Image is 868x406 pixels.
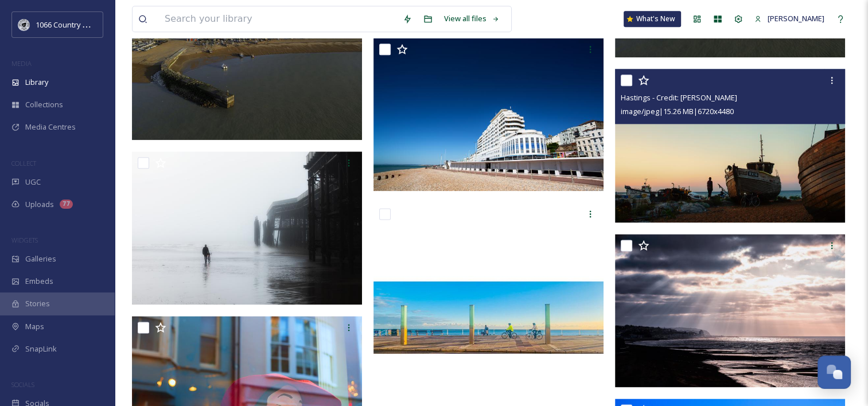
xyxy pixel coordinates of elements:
span: Library [25,77,48,88]
span: image/jpeg | 15.26 MB | 6720 x 4480 [621,106,734,116]
span: Galleries [25,253,56,264]
button: Open Chat [818,356,851,389]
span: UGC [25,177,41,188]
input: Search your library [159,6,397,32]
a: View all files [438,7,505,30]
span: SnapLink [25,343,57,354]
span: Hastings - Credit: [PERSON_NAME] [621,92,737,103]
span: WIDGETS [11,236,38,244]
img: Roff Smith Rainy Morning Hastings-1.jpg [132,151,362,305]
span: Collections [25,99,63,110]
img: Roff Smith Hastings from Galley Hill-2.jpg [615,234,845,388]
img: logo_footerstamp.png [18,19,30,30]
span: SOCIALS [11,380,34,389]
div: 77 [60,200,73,209]
img: Streamline Moderne-1.jpg [373,38,604,192]
a: What's New [624,11,681,27]
a: [PERSON_NAME] [749,7,830,30]
span: Embeds [25,276,53,287]
span: Stories [25,298,50,309]
span: Uploads [25,199,54,210]
span: [PERSON_NAME] [768,13,824,24]
span: Maps [25,321,44,332]
span: Media Centres [25,122,76,132]
span: MEDIA [11,59,32,68]
img: Hastings - Credit: Roff Smith [615,69,845,222]
span: COLLECT [11,159,36,167]
span: 1066 Country Marketing [36,19,116,30]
